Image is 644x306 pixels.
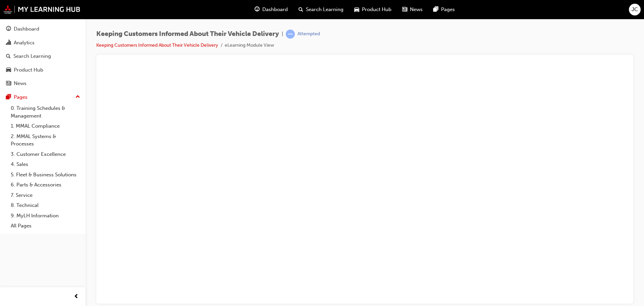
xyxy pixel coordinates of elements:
span: news-icon [402,5,407,14]
a: News [3,77,83,90]
span: pages-icon [6,94,11,100]
div: Analytics [14,39,35,47]
button: Pages [3,91,83,103]
span: JC [632,6,638,13]
span: Product Hub [362,6,391,13]
a: 5. Fleet & Business Solutions [8,170,83,180]
span: pages-icon [433,5,438,14]
a: 3. Customer Excellence [8,149,83,160]
span: learningRecordVerb_ATTEMPT-icon [286,30,295,39]
div: Dashboard [14,25,39,33]
a: car-iconProduct Hub [349,3,397,16]
a: 8. Technical [8,200,83,211]
a: Keeping Customers Informed About Their Vehicle Delivery [96,42,218,48]
a: guage-iconDashboard [249,3,293,16]
span: Keeping Customers Informed About Their Vehicle Delivery [96,30,279,38]
li: eLearning Module View [225,42,274,49]
span: Pages [441,6,455,13]
span: chart-icon [6,40,11,46]
div: Pages [14,93,28,101]
span: guage-icon [255,5,260,14]
a: news-iconNews [397,3,428,16]
span: car-icon [6,67,11,73]
span: car-icon [354,5,359,14]
a: All Pages [8,221,83,231]
span: up-icon [75,93,80,101]
span: search-icon [6,53,11,59]
a: 7. Service [8,190,83,201]
a: Product Hub [3,64,83,76]
a: Search Learning [3,50,83,62]
span: news-icon [6,81,11,87]
div: Search Learning [13,52,51,60]
span: prev-icon [74,293,79,301]
img: mmal [3,5,80,14]
div: Product Hub [14,66,43,74]
span: News [410,6,423,13]
button: DashboardAnalyticsSearch LearningProduct HubNews [3,21,83,91]
span: | [282,30,283,38]
a: search-iconSearch Learning [293,3,349,16]
a: 0. Training Schedules & Management [8,103,83,121]
a: 4. Sales [8,159,83,170]
a: pages-iconPages [428,3,460,16]
div: Attempted [298,31,320,37]
div: News [14,80,26,87]
a: Analytics [3,37,83,49]
a: Dashboard [3,23,83,35]
a: 2. MMAL Systems & Processes [8,131,83,149]
span: Search Learning [306,6,343,13]
a: 6. Parts & Accessories [8,180,83,190]
a: 9. MyLH Information [8,211,83,221]
span: Dashboard [262,6,288,13]
a: 1. MMAL Compliance [8,121,83,131]
span: guage-icon [6,26,11,32]
button: JC [629,4,641,15]
span: search-icon [299,5,303,14]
